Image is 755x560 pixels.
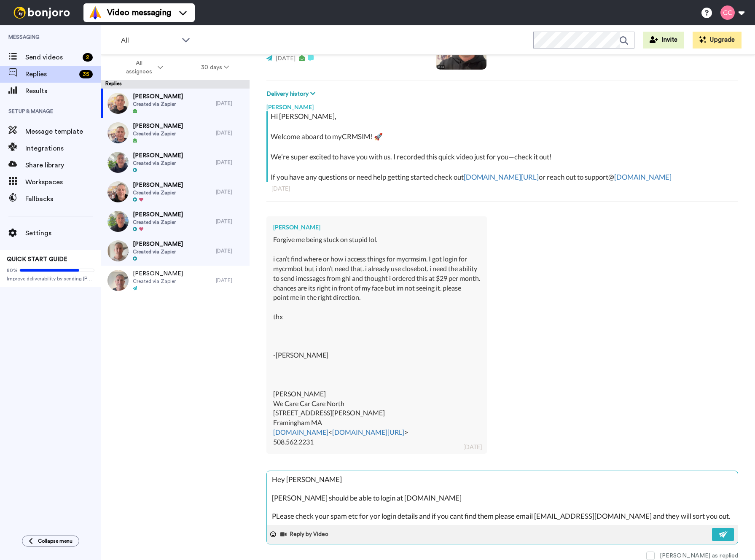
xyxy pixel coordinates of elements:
[133,151,183,160] span: [PERSON_NAME]
[275,56,296,62] span: [DATE]
[216,248,245,254] div: [DATE]
[133,181,183,189] span: [PERSON_NAME]
[25,86,101,96] span: Results
[216,129,245,136] div: [DATE]
[25,194,101,204] span: Fallbacks
[101,177,250,207] a: [PERSON_NAME]Created via Zapier[DATE]
[101,89,250,118] a: [PERSON_NAME]Created via Zapier[DATE]
[643,32,684,48] button: Invite
[107,240,129,261] img: 193d7828-b5db-499d-99d3-0b342ef604b5-thumb.jpg
[271,184,733,193] div: [DATE]
[101,80,250,89] div: Replies
[273,428,328,436] a: [DOMAIN_NAME]
[719,531,728,538] img: send-white.svg
[216,218,245,225] div: [DATE]
[7,256,67,262] span: QUICK START GUIDE
[107,270,129,291] img: 2d65962d-e3da-4387-add7-6c9fd38af3b0-thumb.jpg
[101,148,250,177] a: [PERSON_NAME]Created via Zapier[DATE]
[133,210,183,219] span: [PERSON_NAME]
[107,122,129,143] img: 14e12d5a-643b-4bf1-92e9-76b8c60ec654-thumb.jpg
[122,59,156,76] span: All assignees
[25,228,101,238] span: Settings
[22,536,79,547] button: Collapse menu
[107,152,129,173] img: d3caae5d-5978-4fe4-b1cf-e62c9bc38682-thumb.jpg
[273,223,480,232] div: [PERSON_NAME]
[271,111,736,182] div: Hi [PERSON_NAME], Welcome aboard to myCRMSIM! 🚀 We’re super excited to have you with us. I record...
[133,130,183,137] span: Created via Zapier
[216,100,245,107] div: [DATE]
[463,443,482,451] div: [DATE]
[101,266,250,295] a: [PERSON_NAME]Created via Zapier[DATE]
[266,89,318,99] button: Delivery history
[133,92,183,101] span: [PERSON_NAME]
[133,278,183,285] span: Created via Zapier
[107,7,171,19] span: Video messaging
[133,248,183,255] span: Created via Zapier
[133,269,183,278] span: [PERSON_NAME]
[25,127,101,137] span: Message template
[25,160,101,170] span: Share library
[182,60,248,75] button: 30 days
[216,277,245,284] div: [DATE]
[614,172,672,181] a: [DOMAIN_NAME]
[133,189,183,196] span: Created via Zapier
[107,211,129,232] img: 21c0ccaf-1969-4d66-b435-fa4d85119cc9-thumb.jpg
[133,219,183,226] span: Created via Zapier
[103,56,182,79] button: All assignees
[107,181,129,202] img: f55e97c4-e131-4610-848c-5517ae3506e6-thumb.jpg
[693,32,742,48] button: Upgrade
[101,207,250,236] a: [PERSON_NAME]Created via Zapier[DATE]
[7,275,94,282] span: Improve deliverability by sending [PERSON_NAME]’s from your own email
[25,143,101,153] span: Integrations
[133,240,183,248] span: [PERSON_NAME]
[464,172,539,181] a: [DOMAIN_NAME][URL]
[10,7,73,19] img: bj-logo-header-white.svg
[133,122,183,130] span: [PERSON_NAME]
[332,428,404,436] a: [DOMAIN_NAME][URL]
[273,235,480,447] div: Forgive me being stuck on stupid lol. i can’t find where or how i access things for mycrmsim. I g...
[216,159,245,166] div: [DATE]
[25,177,101,187] span: Workspaces
[25,52,79,62] span: Send videos
[101,118,250,148] a: [PERSON_NAME]Created via Zapier[DATE]
[101,236,250,266] a: [PERSON_NAME]Created via Zapier[DATE]
[79,70,93,78] div: 35
[38,538,73,544] span: Collapse menu
[25,69,76,79] span: Replies
[133,160,183,167] span: Created via Zapier
[83,53,93,62] div: 2
[216,188,245,195] div: [DATE]
[7,267,18,274] span: 80%
[267,471,738,525] textarea: Hey [PERSON_NAME] [PERSON_NAME] should be able to login at [DOMAIN_NAME] PLease check your spam e...
[89,6,102,19] img: vm-color.svg
[279,528,331,541] button: Reply by Video
[266,99,738,111] div: [PERSON_NAME]
[660,552,738,560] div: [PERSON_NAME] as replied
[121,35,177,46] span: All
[133,101,183,108] span: Created via Zapier
[107,93,129,114] img: dad73eb6-159c-4094-93eb-d44e16c5c39c-thumb.jpg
